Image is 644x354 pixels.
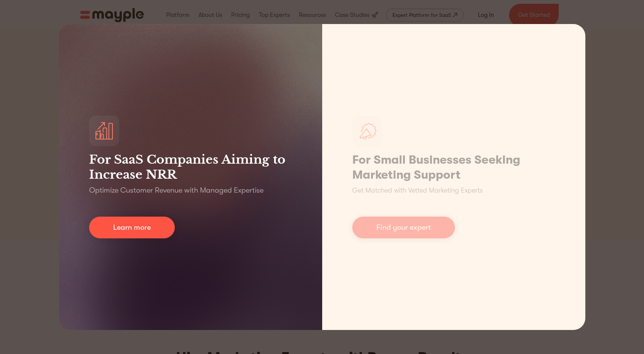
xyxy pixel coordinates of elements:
h1: For Small Businesses Seeking Marketing Support [352,152,555,182]
h3: For SaaS Companies Aiming to Increase NRR [89,152,292,182]
p: Get Matched with Vetted Marketing Experts [352,185,483,196]
a: Find your expert [352,217,455,238]
p: Optimize Customer Revenue with Managed Expertise [89,185,264,196]
a: Learn more [89,217,175,238]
